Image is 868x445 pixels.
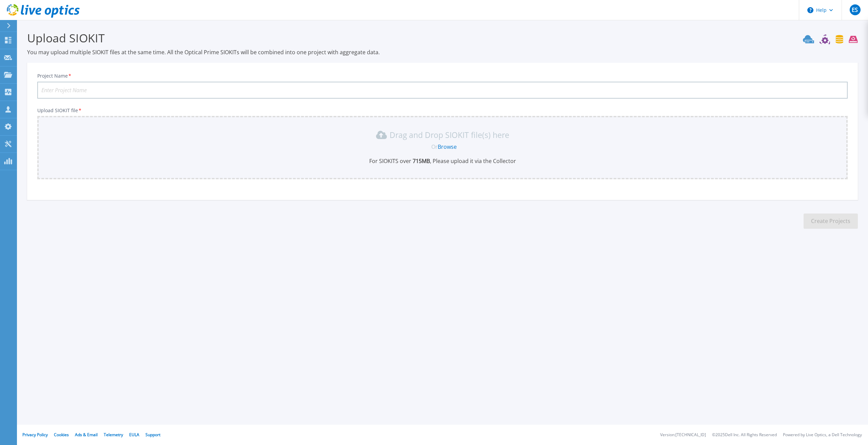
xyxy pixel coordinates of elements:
[145,432,160,438] a: Support
[41,157,844,165] p: For SIOKITS over , Please upload it via the Collector
[660,433,706,437] li: Version: [TECHNICAL_ID]
[27,30,858,46] h3: Upload SIOKIT
[37,82,848,99] input: Enter Project Name
[75,432,98,438] a: Ads & Email
[129,432,139,438] a: EULA
[37,74,72,78] label: Project Name
[41,129,844,165] div: Drag and Drop SIOKIT file(s) here OrBrowseFor SIOKITS over 715MB, Please upload it via the Collector
[411,157,430,165] b: 715 MB
[104,432,123,438] a: Telemetry
[27,48,858,56] p: You may upload multiple SIOKIT files at the same time. All the Optical Prime SIOKITs will be comb...
[804,214,858,229] button: Create Projects
[431,143,438,150] span: Or
[390,132,509,138] p: Drag and Drop SIOKIT file(s) here
[852,7,858,13] span: ES
[22,432,48,438] a: Privacy Policy
[438,143,457,150] a: Browse
[783,433,862,437] li: Powered by Live Optics, a Dell Technology
[712,433,777,437] li: © 2025 Dell Inc. All Rights Reserved
[54,432,69,438] a: Cookies
[37,108,848,113] p: Upload SIOKIT file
